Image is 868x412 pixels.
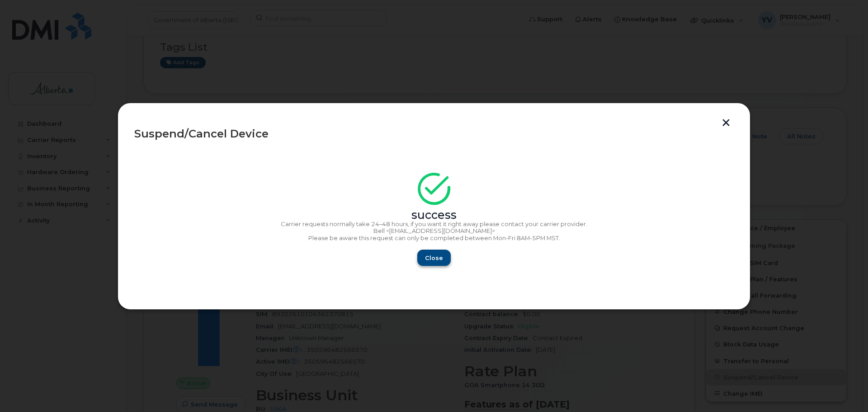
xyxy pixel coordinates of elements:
[134,227,734,235] p: Bell <[EMAIL_ADDRESS][DOMAIN_NAME]>
[417,250,451,266] button: Close
[134,128,734,139] div: Suspend/Cancel Device
[134,212,734,219] div: success
[134,221,734,228] p: Carrier requests normally take 24–48 hours, if you want it right away please contact your carrier...
[134,235,734,242] p: Please be aware this request can only be completed between Mon-Fri 8AM-5PM MST.
[425,254,443,262] span: Close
